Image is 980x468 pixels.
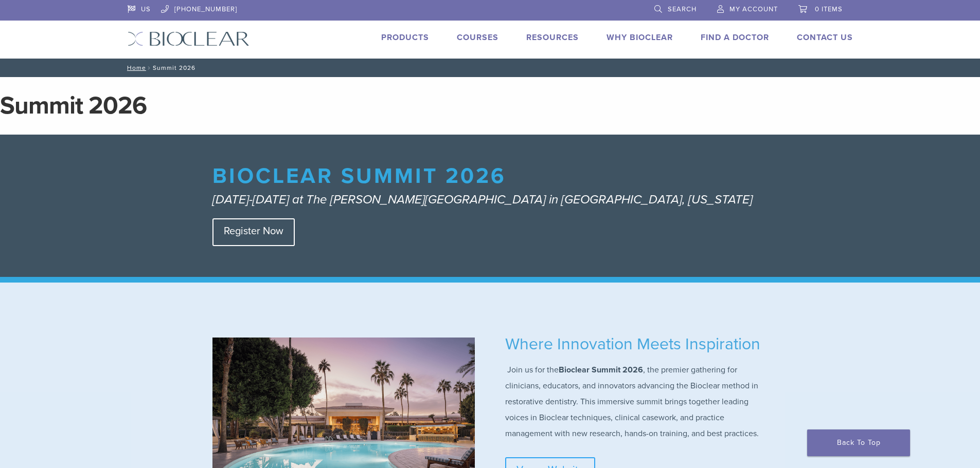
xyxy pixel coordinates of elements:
[815,5,843,13] span: 0 items
[124,64,146,71] a: Home
[120,59,861,77] nav: Summit 2026
[212,218,295,246] a: Register Now
[797,32,853,43] a: Contact Us
[607,32,673,43] a: Why Bioclear
[212,192,753,207] em: [DATE]-[DATE] at The [PERSON_NAME][GEOGRAPHIC_DATA] in [GEOGRAPHIC_DATA], [US_STATE]
[381,32,429,43] a: Products
[526,32,579,43] a: Resources
[559,365,643,375] strong: Bioclear Summit 2026
[701,32,769,43] a: Find A Doctor
[807,429,910,456] a: Back To Top
[668,5,697,13] span: Search
[505,334,760,354] span: Where Innovation Meets Inspiration
[128,31,250,46] img: Bioclear
[729,5,778,13] span: My Account
[457,32,498,43] a: Courses
[212,165,763,192] h1: Bioclear Summit 2026
[505,365,759,439] span: Join us for the , the premier gathering for clinicians, educators, and innovators advancing the B...
[146,65,153,70] span: /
